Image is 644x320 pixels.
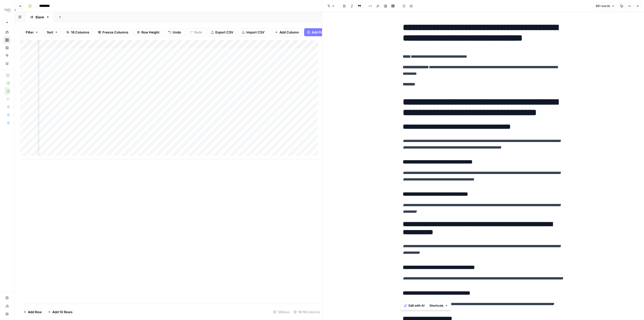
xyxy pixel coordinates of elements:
a: Browse [3,36,11,44]
button: Row Height [134,28,163,36]
span: Undo [173,30,181,35]
span: Row Height [141,30,159,35]
a: Your Data [3,59,11,67]
span: Add Row [28,309,42,314]
button: Add 10 Rows [45,308,75,316]
span: Redo [194,30,202,35]
div: 12 Rows [271,308,292,316]
span: 881 words [596,4,610,8]
span: Sort [47,30,53,35]
div: Blank [35,15,44,20]
span: Add Column [279,30,299,35]
span: Edit with AI [409,303,424,308]
button: Add Row [20,308,45,316]
a: Settings [3,294,11,302]
button: Export CSV [208,28,236,36]
button: Filter [22,28,42,36]
span: Add Power Agent [312,30,339,35]
a: Insights [3,44,11,52]
button: Redo [186,28,206,36]
span: Filter [26,30,34,35]
span: Import CSV [246,30,264,35]
button: Import CSV [238,28,268,36]
a: Home [3,28,11,36]
span: Add 10 Rows [52,309,72,314]
button: Help + Support [3,310,11,318]
a: Usage [3,302,11,310]
span: Shortcuts [429,303,444,308]
img: Dash Logo [3,6,12,15]
button: Shortcuts [427,302,450,309]
div: 16/16 Columns [292,308,322,316]
a: Opportunities [3,52,11,60]
button: Add Column [272,28,302,36]
button: 16 Columns [63,28,93,36]
span: Freeze Columns [102,30,128,35]
button: Edit with AI [402,302,426,309]
button: Undo [165,28,184,36]
button: 881 words [593,3,617,9]
span: 16 Columns [71,30,89,35]
button: Freeze Columns [95,28,132,36]
button: Sort [44,28,61,36]
a: Blank [26,12,54,22]
button: Add Power Agent [304,28,342,36]
button: Workspace: Dash [3,4,11,17]
span: Export CSV [215,30,233,35]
